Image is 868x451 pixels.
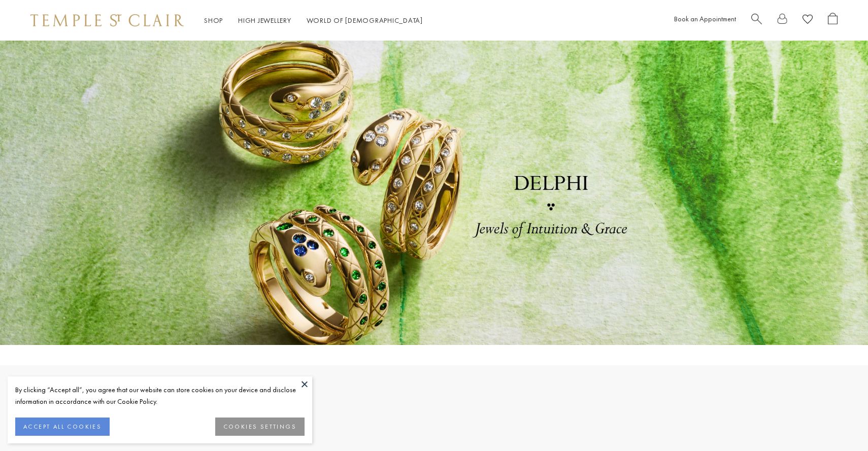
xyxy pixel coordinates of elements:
[674,14,736,23] a: Book an Appointment
[803,13,813,28] a: View Wishlist
[817,403,858,441] iframe: Gorgias live chat messenger
[828,13,838,28] a: Open Shopping Bag
[751,13,762,28] a: Search
[215,418,305,436] button: COOKIES SETTINGS
[15,384,305,407] div: By clicking “Accept all”, you agree that our website can store cookies on your device and disclos...
[307,16,423,25] a: World of [DEMOGRAPHIC_DATA]World of [DEMOGRAPHIC_DATA]
[15,418,110,436] button: ACCEPT ALL COOKIES
[204,14,423,27] nav: Main navigation
[238,16,291,25] a: High JewelleryHigh Jewellery
[30,14,184,26] img: Temple St. Clair
[204,16,223,25] a: ShopShop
